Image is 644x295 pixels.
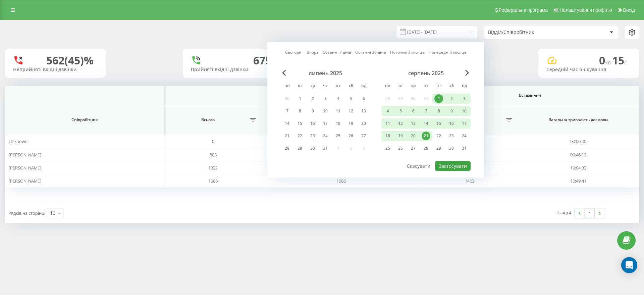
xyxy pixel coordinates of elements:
div: пт 25 лип 2025 р. [332,131,344,141]
div: 16 [447,119,456,128]
div: 14 [283,119,291,128]
div: 19 [396,132,405,140]
div: чт 28 серп 2025 р. [420,143,432,153]
a: Вчора [307,49,319,55]
span: Загальна тривалість розмови [527,117,630,122]
div: 562 (45)% [46,54,94,67]
div: 10 [321,107,330,115]
span: Всього [168,117,248,122]
span: [PERSON_NAME] [9,178,41,184]
div: ср 30 лип 2025 р. [306,143,319,153]
a: Останні 30 днів [355,49,386,55]
div: пн 28 лип 2025 р. [281,143,293,153]
div: пн 4 серп 2025 р. [381,106,394,116]
div: 30 [447,144,456,153]
span: Реферальна програма [499,7,548,13]
abbr: неділя [359,81,369,91]
div: сб 12 лип 2025 р. [344,106,357,116]
abbr: середа [308,81,318,91]
span: 1463 [465,178,474,184]
div: вт 22 лип 2025 р. [293,131,306,141]
div: 10 [50,210,55,216]
div: 1 [434,94,443,103]
div: сб 2 серп 2025 р. [445,94,458,104]
div: вт 26 серп 2025 р. [394,143,407,153]
div: 19 [346,119,355,128]
span: 0 [212,138,214,144]
div: Середній час очікування [546,67,631,72]
div: пн 7 лип 2025 р. [281,106,293,116]
td: 15:49:41 [518,175,639,188]
span: Вихідні дзвінки [180,93,405,98]
div: 8 [434,107,443,115]
div: 9 [308,107,317,115]
div: 29 [296,144,304,153]
div: нд 3 серп 2025 р. [458,94,471,104]
div: ср 20 серп 2025 р. [407,131,420,141]
div: пт 11 лип 2025 р. [332,106,344,116]
div: 4 [383,107,392,115]
td: 09:46:12 [518,148,639,161]
div: 7 [422,107,430,115]
div: нд 6 лип 2025 р. [357,94,370,104]
div: 6 [359,94,368,103]
div: чт 10 лип 2025 р. [319,106,332,116]
div: пн 14 лип 2025 р. [281,118,293,129]
span: [PERSON_NAME] [9,165,41,171]
span: Налаштування профілю [559,7,612,13]
div: 16 [308,119,317,128]
div: пт 1 серп 2025 р. [432,94,445,104]
div: нд 27 лип 2025 р. [357,131,370,141]
div: сб 26 лип 2025 р. [344,131,357,141]
div: ср 9 лип 2025 р. [306,106,319,116]
div: 22 [434,132,443,140]
div: 25 [334,132,342,140]
div: 20 [359,119,368,128]
div: 13 [409,119,418,128]
div: 17 [321,119,330,128]
a: Останні 7 днів [323,49,351,55]
div: 4 [334,94,342,103]
button: Скасувати [403,161,434,171]
div: 23 [308,132,317,140]
abbr: понеділок [383,81,393,91]
span: 805 [210,152,217,158]
div: чт 14 серп 2025 р. [420,118,432,129]
div: пн 18 серп 2025 р. [381,131,394,141]
div: вт 8 лип 2025 р. [293,106,306,116]
div: 24 [460,132,469,140]
span: [PERSON_NAME] [9,152,41,158]
div: 22 [296,132,304,140]
div: ср 27 серп 2025 р. [407,143,420,153]
div: 31 [460,144,469,153]
div: вт 15 лип 2025 р. [293,118,306,129]
button: Застосувати [435,161,471,171]
div: 10 [460,107,469,115]
span: 1086 [336,178,346,184]
div: 7 [283,107,291,115]
div: 26 [396,144,405,153]
div: сб 5 лип 2025 р. [344,94,357,104]
span: 1086 [208,178,218,184]
div: 3 [460,94,469,103]
div: 29 [434,144,443,153]
a: Сьогодні [285,49,303,55]
div: 30 [308,144,317,153]
div: пт 29 серп 2025 р. [432,143,445,153]
abbr: субота [446,81,457,91]
abbr: п’ятниця [434,81,444,91]
div: 17 [460,119,469,128]
div: 2 [308,94,317,103]
div: чт 17 лип 2025 р. [319,118,332,129]
div: 18 [383,132,392,140]
div: вт 19 серп 2025 р. [394,131,407,141]
div: ср 23 лип 2025 р. [306,131,319,141]
a: Попередній місяць [429,49,467,55]
div: ср 6 серп 2025 р. [407,106,420,116]
div: пт 15 серп 2025 р. [432,118,445,129]
div: вт 12 серп 2025 р. [394,118,407,129]
div: нд 17 серп 2025 р. [458,118,471,129]
div: пт 8 серп 2025 р. [432,106,445,116]
div: 1 - 4 з 4 [557,209,571,216]
div: 12 [396,119,405,128]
